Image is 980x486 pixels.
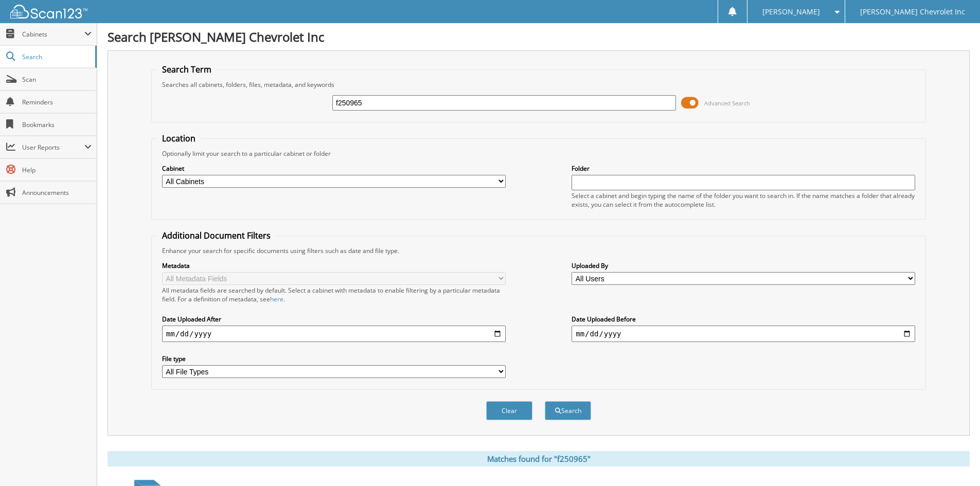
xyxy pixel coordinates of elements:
span: Scan [22,75,92,84]
label: Uploaded By [572,261,915,270]
input: start [162,326,506,342]
span: Help [22,166,92,174]
span: [PERSON_NAME] [762,9,820,15]
label: Date Uploaded After [162,315,506,323]
label: Date Uploaded Before [572,315,915,323]
div: Matches found for "f250965" [108,451,970,466]
span: Search [22,52,90,61]
legend: Search Term [157,64,217,75]
div: All metadata fields are searched by default. Select a cabinet with metadata to enable filtering b... [162,286,506,303]
label: Metadata [162,261,506,270]
label: Cabinet [162,164,506,173]
div: Enhance your search for specific documents using filters such as date and file type. [157,246,920,255]
span: Cabinets [22,30,84,39]
span: Advanced Search [704,99,750,107]
legend: Location [157,133,201,144]
a: here [270,295,283,303]
div: Searches all cabinets, folders, files, metadata, and keywords [157,80,920,89]
span: Announcements [22,188,92,197]
button: Search [545,401,591,420]
label: File type [162,354,506,363]
legend: Additional Document Filters [157,230,276,241]
span: [PERSON_NAME] Chevrolet Inc [860,9,965,15]
span: Bookmarks [22,120,92,129]
input: end [572,326,915,342]
button: Clear [486,401,532,420]
img: scan123-logo-white.svg [10,5,87,19]
span: Reminders [22,98,92,106]
div: Select a cabinet and begin typing the name of the folder you want to search in. If the name match... [572,191,915,209]
span: User Reports [22,143,84,152]
h1: Search [PERSON_NAME] Chevrolet Inc [108,28,970,45]
label: Folder [572,164,915,173]
div: Optionally limit your search to a particular cabinet or folder [157,149,920,158]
